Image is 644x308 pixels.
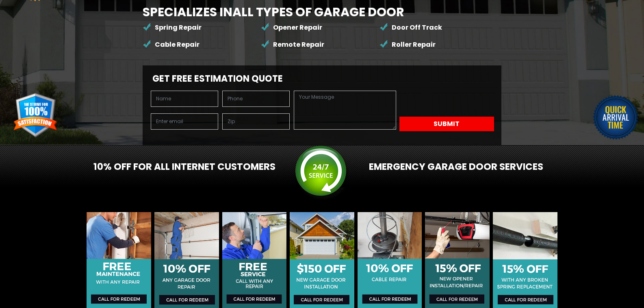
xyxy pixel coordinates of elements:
iframe: reCAPTCHA [399,91,494,115]
li: Roller Repair [379,36,498,53]
input: Name [151,91,218,107]
b: Specializes in [143,3,404,21]
button: Submit [399,117,494,131]
input: Zip [222,113,290,130]
h2: Get Free Estimation Quote [147,74,498,84]
input: Enter email [151,113,218,130]
h2: 10% OFF For All Internet Customers [85,161,275,173]
img: srv.png [294,145,350,201]
h2: Emergency Garage Door services [369,161,560,173]
li: Opener Repair [261,19,379,36]
li: Door Off Track [379,19,498,36]
li: Remote Repair [261,36,379,53]
span: All Types of Garage Door [232,3,404,21]
li: Cable Repair [143,36,261,53]
input: Phone [222,91,290,107]
li: Spring Repair [143,19,261,36]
